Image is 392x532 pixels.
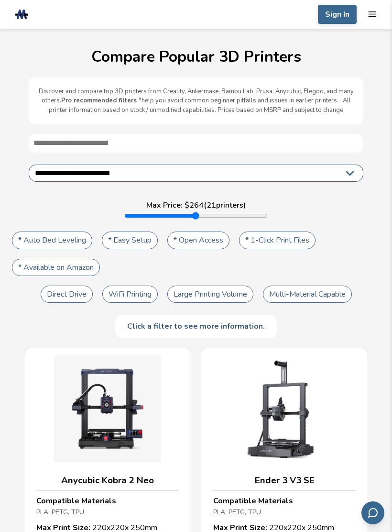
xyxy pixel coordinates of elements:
[38,87,354,115] p: Discover and compare top 3D printers from Creality, Ankermake, Bambu Lab, Prusa, Anycubic, Elegoo...
[213,496,293,506] strong: Compatible Materials
[36,508,84,517] span: PLA, PETG, TPU
[12,232,92,249] button: * Auto Bed Leveling
[368,10,377,19] button: mobile navigation menu
[36,496,116,506] strong: Compatible Materials
[146,201,246,210] label: Max Price: $ 264 ( 21 printers)
[213,475,356,486] h3: Ender 3 V3 SE
[263,286,352,303] button: Multi-Material Capable
[12,259,100,276] button: * Available on Amazon
[102,286,158,303] button: WiFi Printing
[167,232,229,249] button: * Open Access
[102,232,158,249] button: * Easy Setup
[36,475,179,486] h3: Anycubic Kobra 2 Neo
[61,96,142,105] b: Pro recommended filters *
[318,5,357,24] button: Sign In
[361,501,384,524] button: Send feedback via email
[213,508,261,517] span: PLA, PETG, TPU
[41,286,93,303] button: Direct Drive
[10,48,382,65] h1: Compare Popular 3D Printers
[167,286,253,303] button: Large Printing Volume
[239,232,316,249] button: * 1-Click Print Files
[115,315,277,338] div: Click a filter to see more information.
